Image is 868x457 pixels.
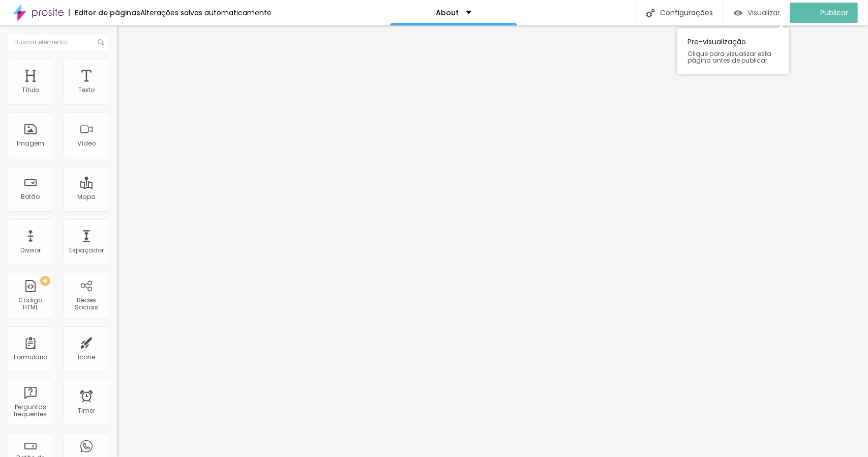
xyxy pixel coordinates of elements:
div: Timer [78,407,95,414]
div: Redes Sociais [66,297,106,311]
div: Vídeo [77,140,96,147]
div: Título [22,87,39,94]
div: Pre-visualização [677,28,789,74]
div: Ícone [78,354,96,361]
div: Espaçador [69,247,104,254]
span: Publicar [820,9,848,17]
img: Icone [646,9,655,17]
div: Imagem [17,140,44,147]
div: Botão [21,193,40,201]
img: view-1.svg [734,9,742,17]
button: Publicar [790,3,858,23]
img: Icone [98,39,104,45]
input: Buscar elemento [8,33,109,51]
div: Código HTML [10,297,50,311]
div: Editor de páginas [69,9,140,16]
span: Visualizar [747,9,780,17]
div: Divisor [20,247,41,254]
div: Mapa [77,193,96,201]
span: Clique para visualizar esta página antes de publicar. [687,50,779,64]
p: About [436,9,459,16]
div: Formulário [14,354,47,361]
div: Alterações salvas automaticamente [140,9,272,16]
div: Perguntas frequentes [10,404,50,418]
iframe: Editor [117,25,868,457]
button: Visualizar [724,3,790,23]
div: Texto [78,87,95,94]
